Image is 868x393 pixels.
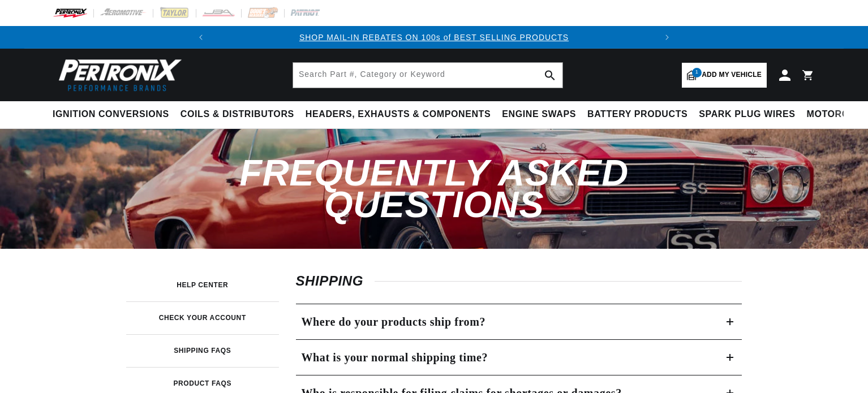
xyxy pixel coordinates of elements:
div: Announcement [212,31,656,44]
a: Shipping FAQs [126,334,279,367]
a: Help Center [126,269,279,301]
button: Translation missing: en.sections.announcements.next_announcement [656,26,678,49]
h3: Check your account [159,315,246,321]
a: 1Add my vehicle [682,63,767,88]
span: Ignition Conversions [53,109,169,120]
span: Add my vehicle [702,70,762,80]
a: Check your account [126,301,279,334]
summary: Battery Products [582,101,693,128]
button: Translation missing: en.sections.announcements.previous_announcement [190,26,212,49]
h3: What is your normal shipping time? [302,348,488,366]
input: Search Part #, Category or Keyword [293,63,562,88]
button: search button [538,63,562,88]
summary: Engine Swaps [496,101,582,128]
summary: What is your normal shipping time? [296,340,742,375]
span: Shipping [296,273,375,288]
h3: Where do your products ship from? [302,313,486,331]
slideshow-component: Translation missing: en.sections.announcements.announcement_bar [24,26,844,49]
h3: Shipping FAQs [174,348,231,353]
span: Headers, Exhausts & Components [306,109,491,120]
img: Pertronix [53,55,183,94]
h3: Product FAQs [173,381,231,386]
h3: Help Center [177,282,228,288]
summary: Headers, Exhausts & Components [300,101,496,128]
span: Battery Products [587,109,687,120]
summary: Spark Plug Wires [693,101,801,128]
summary: Where do your products ship from? [296,304,742,339]
span: Frequently Asked Questions [239,152,628,224]
span: 1 [692,68,702,77]
span: Spark Plug Wires [699,109,795,120]
div: 1 of 2 [212,31,656,44]
span: Coils & Distributors [181,109,294,120]
span: Engine Swaps [502,109,576,120]
summary: Ignition Conversions [53,101,175,128]
a: SHOP MAIL-IN REBATES ON 100s of BEST SELLING PRODUCTS [299,33,569,42]
summary: Coils & Distributors [175,101,300,128]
